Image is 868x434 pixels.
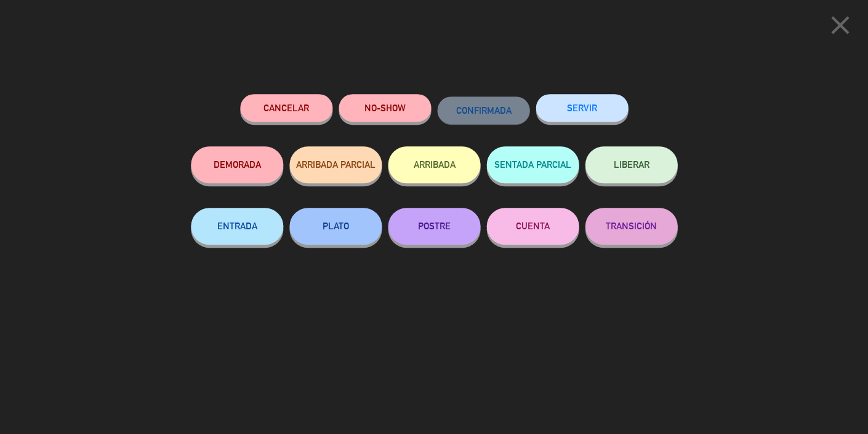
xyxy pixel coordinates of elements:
[388,208,480,245] button: POSTRE
[437,97,529,124] button: CONFIRMADA
[486,146,579,183] button: SENTADA PARCIAL
[191,208,283,245] button: ENTRADA
[585,208,677,245] button: TRANSICIÓN
[585,146,677,183] button: LIBERAR
[191,146,283,183] button: DEMORADA
[289,208,382,245] button: PLATO
[240,94,332,122] button: Cancelar
[339,94,431,122] button: NO-SHOW
[536,94,628,122] button: SERVIR
[388,146,480,183] button: ARRIBADA
[613,159,649,170] span: LIBERAR
[824,10,855,41] i: close
[486,208,579,245] button: CUENTA
[296,159,376,170] span: ARRIBADA PARCIAL
[456,105,511,116] span: CONFIRMADA
[289,146,382,183] button: ARRIBADA PARCIAL
[821,9,859,45] button: close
